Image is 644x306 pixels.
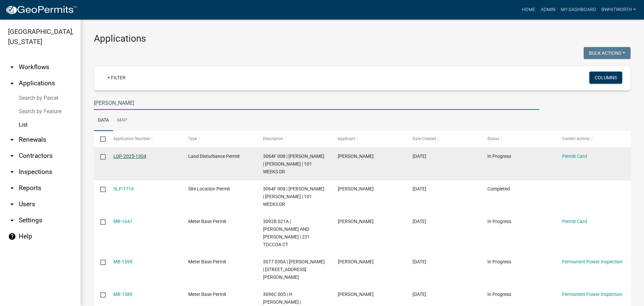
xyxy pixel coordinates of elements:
[94,110,113,131] a: Data
[406,131,481,147] datatable-header-cell: Date Created
[8,200,16,208] i: arrow_drop_down
[338,136,355,141] span: Applicant
[102,72,131,84] a: + Filter
[599,3,639,16] a: BWhitworth
[113,110,131,131] a: Map
[331,131,406,147] datatable-header-cell: Applicant
[538,3,558,16] a: Admin
[487,136,499,141] span: Status
[188,186,230,191] span: Site Location Permit
[263,259,325,280] span: 3077 030A | BRITTANY JOHNSON | 305 SCOTT HOLLOW RD
[413,136,436,141] span: Date Created
[562,259,623,264] a: Permanent Power Inspection
[113,292,132,297] a: MB-1589
[338,292,374,297] span: TONY DAVIS
[558,3,599,16] a: My Dashboard
[556,131,631,147] datatable-header-cell: Current Activity
[487,292,511,297] span: In Progress
[562,136,590,141] span: Current Activity
[8,152,16,160] i: arrow_drop_down
[589,72,622,84] button: Columns
[188,154,240,159] span: Land Disturbance Permit
[562,219,587,224] a: Permit Card
[188,292,226,297] span: Meter Base Permit
[519,3,538,16] a: Home
[94,33,631,44] h3: Applications
[113,259,132,264] a: MB-1595
[188,219,226,224] span: Meter Base Permit
[338,186,374,191] span: TONY DAVIS
[188,136,197,141] span: Type
[113,219,132,224] a: MB-1641
[181,131,256,147] datatable-header-cell: Type
[188,259,226,264] span: Meter Base Permit
[94,96,539,110] input: Search for applications
[584,47,631,59] button: Bulk Actions
[562,154,587,159] a: Permit Card
[338,154,374,159] span: TONY DAVIS
[487,154,511,159] span: In Progress
[8,63,16,71] i: arrow_drop_down
[413,154,426,159] span: 08/15/2025
[94,131,107,147] datatable-header-cell: Select
[8,216,16,224] i: arrow_drop_down
[263,154,324,174] span: 3064F 008 | NICHOLAS ENGELS | ENGELS LISA | 101 WEEKS DR
[113,136,150,141] span: Application Number
[8,168,16,176] i: arrow_drop_down
[8,232,16,241] i: help
[257,131,331,147] datatable-header-cell: Description
[413,292,426,297] span: 02/25/2025
[113,154,146,159] a: LDP-2025-1304
[487,186,510,191] span: Completed
[413,186,426,191] span: 08/05/2025
[338,219,374,224] span: TONY DAVIS
[263,219,310,247] span: 3092B 021A | KEITH AND ANNE WESTLAKE | 231 TOCCOA CT
[263,136,283,141] span: Description
[8,79,16,87] i: arrow_drop_up
[107,131,181,147] datatable-header-cell: Application Number
[481,131,556,147] datatable-header-cell: Status
[487,219,511,224] span: In Progress
[113,186,134,191] a: SLP-1716
[8,184,16,192] i: arrow_drop_down
[413,219,426,224] span: 06/09/2025
[413,259,426,264] span: 03/18/2025
[487,259,511,264] span: In Progress
[263,186,324,207] span: 3064F 008 | NICHOLAS ENGELS | ENGELS LISA | 101 WEEKS DR
[562,292,623,297] a: Permanent Power Inspection
[8,136,16,144] i: arrow_drop_down
[338,259,374,264] span: Tony Davis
